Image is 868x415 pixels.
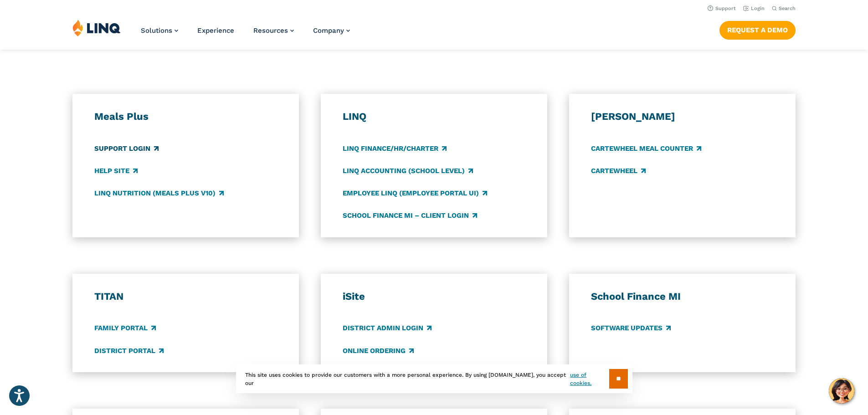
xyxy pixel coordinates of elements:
[141,26,172,35] span: Solutions
[236,364,632,393] div: This site uses cookies to provide our customers with a more personal experience. By using [DOMAIN...
[343,346,414,356] a: Online Ordering
[253,26,288,35] span: Resources
[743,5,765,11] a: Login
[313,26,350,35] a: Company
[72,19,121,36] img: LINQ | K‑12 Software
[591,166,646,176] a: CARTEWHEEL
[94,188,224,198] a: LINQ Nutrition (Meals Plus v10)
[343,210,477,220] a: School Finance MI – Client Login
[343,290,526,303] h3: iSite
[343,323,431,333] a: District Admin Login
[253,26,294,35] a: Resources
[94,323,156,333] a: Family Portal
[94,290,277,303] h3: TITAN
[343,166,473,176] a: LINQ Accounting (school level)
[779,5,796,11] span: Search
[591,110,774,123] h3: [PERSON_NAME]
[570,371,609,387] a: use of cookies.
[94,166,138,176] a: Help Site
[719,19,796,39] nav: Button Navigation
[343,110,526,123] h3: LINQ
[708,5,736,11] a: Support
[829,378,854,404] button: Hello, have a question? Let’s chat.
[197,26,234,35] a: Experience
[141,19,350,49] nav: Primary Navigation
[772,5,796,12] button: Open Search Bar
[94,143,159,154] a: Support Login
[343,143,447,154] a: LINQ Finance/HR/Charter
[591,143,701,154] a: CARTEWHEEL Meal Counter
[719,21,796,39] a: Request a Demo
[94,346,164,356] a: District Portal
[591,323,671,333] a: Software Updates
[313,26,344,35] span: Company
[343,188,487,198] a: Employee LINQ (Employee Portal UI)
[141,26,178,35] a: Solutions
[591,290,774,303] h3: School Finance MI
[94,110,277,123] h3: Meals Plus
